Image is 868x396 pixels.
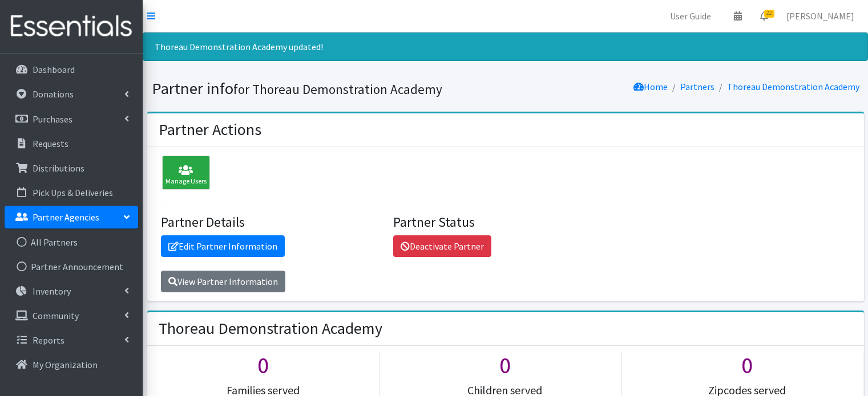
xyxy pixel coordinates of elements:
p: Reports [33,334,64,346]
a: Partners [680,81,714,92]
a: Community [5,304,138,327]
a: View Partner Information [161,271,285,292]
a: Distributions [5,157,138,179]
a: Inventory [5,280,138,303]
a: Partner Announcement [5,255,138,278]
a: Partner Agencies [5,206,138,228]
h2: Thoreau Demonstration Academy [159,319,382,338]
h1: 0 [389,352,621,379]
a: [PERSON_NAME] [777,5,863,27]
span: 22 [764,10,774,18]
a: Deactivate Partner [393,235,491,257]
p: Purchases [33,113,72,125]
div: Thoreau Demonstration Academy updated! [143,32,868,61]
a: Requests [5,132,138,155]
img: HumanEssentials [5,7,138,46]
p: Partner Agencies [33,211,99,223]
h1: 0 [147,352,380,379]
a: My Organization [5,353,138,376]
p: Inventory [33,285,71,297]
h1: 0 [631,352,863,379]
a: Purchases [5,108,138,130]
a: Home [633,81,668,92]
p: Requests [33,138,68,149]
a: Dashboard [5,58,138,81]
a: Manage Users [156,169,210,180]
a: Pick Ups & Deliveries [5,181,138,204]
a: Reports [5,329,138,352]
p: Pick Ups & Deliveries [33,187,113,198]
a: User Guide [661,5,720,27]
h4: Partner Details [161,214,385,231]
a: Thoreau Demonstration Academy [727,81,859,92]
h4: Partner Status [393,214,617,231]
h2: Partner Actions [159,120,261,140]
p: Dashboard [33,64,75,75]
p: My Organization [33,359,98,370]
h1: Partner info [152,79,502,99]
a: All Partners [5,231,138,254]
small: for Thoreau Demonstration Academy [233,81,442,97]
p: Donations [33,88,74,100]
p: Distributions [33,162,84,174]
p: Community [33,310,79,321]
a: Edit Partner Information [161,235,285,257]
a: Donations [5,83,138,105]
div: Manage Users [162,156,210,190]
a: 22 [751,5,777,27]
